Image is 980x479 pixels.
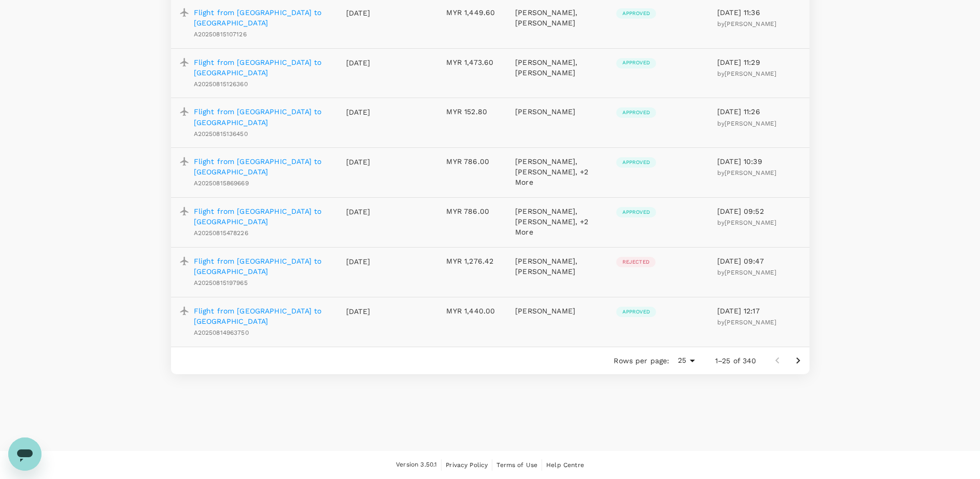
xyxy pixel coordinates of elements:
span: by [717,319,776,326]
span: Approved [616,159,656,166]
span: Help Centre [546,461,584,469]
button: Go to next page [788,350,808,371]
span: [PERSON_NAME] [725,319,776,326]
span: [PERSON_NAME] [725,219,776,226]
a: Terms of Use [496,459,537,471]
a: Flight from [GEOGRAPHIC_DATA] to [GEOGRAPHIC_DATA] [194,106,330,127]
span: Approved [616,209,656,216]
a: Flight from [GEOGRAPHIC_DATA] to [GEOGRAPHIC_DATA] [194,206,330,227]
p: [DATE] [346,107,403,117]
span: A20250815126360 [194,80,248,88]
p: [DATE] 11:26 [717,106,801,117]
span: A20250814963750 [194,329,249,336]
span: A20250815136450 [194,130,248,138]
p: [PERSON_NAME], [PERSON_NAME], +2 More [515,156,600,187]
iframe: Button to launch messaging window [8,437,41,471]
span: Approved [616,10,656,17]
p: [PERSON_NAME], [PERSON_NAME] [515,7,600,28]
p: [DATE] [346,306,403,317]
a: Flight from [GEOGRAPHIC_DATA] to [GEOGRAPHIC_DATA] [194,57,330,78]
span: [PERSON_NAME] [725,269,776,276]
p: MYR 786.00 [446,206,499,216]
span: Approved [616,59,656,66]
p: [DATE] 09:47 [717,256,801,266]
span: by [717,70,776,77]
a: Privacy Policy [446,459,488,471]
p: MYR 786.00 [446,156,499,167]
a: Help Centre [546,459,584,471]
a: Flight from [GEOGRAPHIC_DATA] to [GEOGRAPHIC_DATA] [194,156,330,177]
a: Flight from [GEOGRAPHIC_DATA] to [GEOGRAPHIC_DATA] [194,256,330,277]
span: Approved [616,308,656,316]
p: MYR 152.80 [446,106,499,117]
p: [DATE] [346,8,403,18]
p: MYR 1,449.60 [446,7,499,18]
span: by [717,120,776,127]
p: [DATE] [346,157,403,167]
p: MYR 1,473.60 [446,57,499,67]
p: [PERSON_NAME], [PERSON_NAME] [515,256,600,277]
span: A20250815197965 [194,279,248,286]
p: [DATE] [346,207,403,217]
p: MYR 1,440.00 [446,306,499,316]
span: [PERSON_NAME] [725,20,776,28]
p: [DATE] 11:29 [717,57,801,67]
span: A20250815869669 [194,180,249,187]
a: Flight from [GEOGRAPHIC_DATA] to [GEOGRAPHIC_DATA] [194,7,330,28]
p: [DATE] 10:39 [717,156,801,167]
p: [DATE] 09:52 [717,206,801,216]
p: [PERSON_NAME] [515,306,600,316]
span: Rejected [616,258,656,266]
p: Rows per page: [614,355,669,366]
p: [PERSON_NAME], [PERSON_NAME], +2 More [515,206,600,237]
span: by [717,169,776,176]
span: by [717,219,776,226]
a: Flight from [GEOGRAPHIC_DATA] to [GEOGRAPHIC_DATA] [194,306,330,326]
span: A20250815478226 [194,229,248,237]
span: [PERSON_NAME] [725,70,776,77]
p: [PERSON_NAME] [515,106,600,117]
div: 25 [674,353,699,368]
span: Terms of Use [496,461,537,469]
p: [DATE] 12:17 [717,306,801,316]
p: [DATE] 11:36 [717,7,801,18]
span: Privacy Policy [446,461,488,469]
span: by [717,269,776,276]
p: [DATE] [346,256,403,267]
span: by [717,20,776,28]
p: [PERSON_NAME], [PERSON_NAME] [515,57,600,78]
span: [PERSON_NAME] [725,120,776,127]
span: Approved [616,109,656,116]
p: [DATE] [346,58,403,68]
span: Version 3.50.1 [396,460,437,470]
span: [PERSON_NAME] [725,169,776,176]
span: A20250815107126 [194,31,247,38]
p: MYR 1,276.42 [446,256,499,266]
p: 1–25 of 340 [715,355,757,366]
